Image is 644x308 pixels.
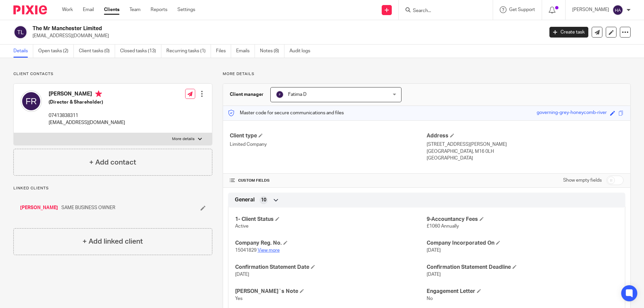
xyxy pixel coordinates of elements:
[230,141,427,148] p: Limited Company
[235,240,427,247] h4: Company Reg. No.
[120,45,161,58] a: Closed tasks (13)
[427,141,624,148] p: [STREET_ADDRESS][PERSON_NAME]
[13,186,212,191] p: Linked clients
[61,204,115,211] span: SAME BUSINESS OWNER
[235,288,427,295] h4: [PERSON_NAME]`s Note
[537,109,607,117] div: governing-grey-honeycomb-river
[276,90,284,99] img: svg%3E
[177,6,195,13] a: Settings
[83,236,143,247] h4: + Add linked client
[260,45,284,58] a: Notes (8)
[412,8,473,14] input: Search
[33,33,539,39] p: [EMAIL_ADDRESS][DOMAIN_NAME]
[427,132,624,139] h4: Address
[216,45,231,58] a: Files
[235,296,243,301] span: Yes
[20,90,42,112] img: svg%3E
[33,25,438,32] h2: The Mr Manchester Limited
[49,119,125,126] p: [EMAIL_ADDRESS][DOMAIN_NAME]
[289,45,315,58] a: Audit logs
[13,25,28,39] img: svg%3E
[572,6,609,13] p: [PERSON_NAME]
[166,45,211,58] a: Recurring tasks (1)
[129,6,141,13] a: Team
[235,264,427,271] h4: Confirmation Statement Date
[230,132,427,139] h4: Client type
[288,92,307,97] span: Fatima D
[235,272,249,277] span: [DATE]
[228,110,344,116] p: Master code for secure communications and files
[79,45,115,58] a: Client tasks (0)
[83,6,94,13] a: Email
[427,272,441,277] span: [DATE]
[236,45,255,58] a: Emails
[20,204,58,211] a: [PERSON_NAME]
[427,216,618,223] h4: 9-Accountancy Fees
[172,136,195,142] p: More details
[563,177,602,184] label: Show empty fields
[235,224,249,229] span: Active
[509,7,535,12] span: Get Support
[104,6,119,13] a: Clients
[549,27,588,38] a: Create task
[235,216,427,223] h4: 1- Client Status
[258,248,280,253] a: View more
[612,5,623,15] img: svg%3E
[13,71,212,77] p: Client contacts
[49,99,125,106] h5: (Director & Shareholder)
[427,288,618,295] h4: Engagement Letter
[230,91,264,98] h3: Client manager
[13,5,47,14] img: Pixie
[49,90,125,99] h4: [PERSON_NAME]
[427,264,618,271] h4: Confirmation Statement Deadline
[427,224,459,229] span: £1060 Annually
[235,196,255,203] span: General
[427,155,624,162] p: [GEOGRAPHIC_DATA]
[95,90,102,97] i: Primary
[38,45,74,58] a: Open tasks (2)
[151,6,167,13] a: Reports
[230,178,427,183] h4: CUSTOM FIELDS
[235,248,257,253] span: 15041829
[427,248,441,253] span: [DATE]
[427,148,624,155] p: [GEOGRAPHIC_DATA], M16 0LH
[49,112,125,119] p: 07413838311
[427,296,433,301] span: No
[89,157,136,168] h4: + Add contact
[13,45,33,58] a: Details
[62,6,73,13] a: Work
[223,71,631,77] p: More details
[261,197,266,203] span: 10
[427,240,618,247] h4: Company Incorporated On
